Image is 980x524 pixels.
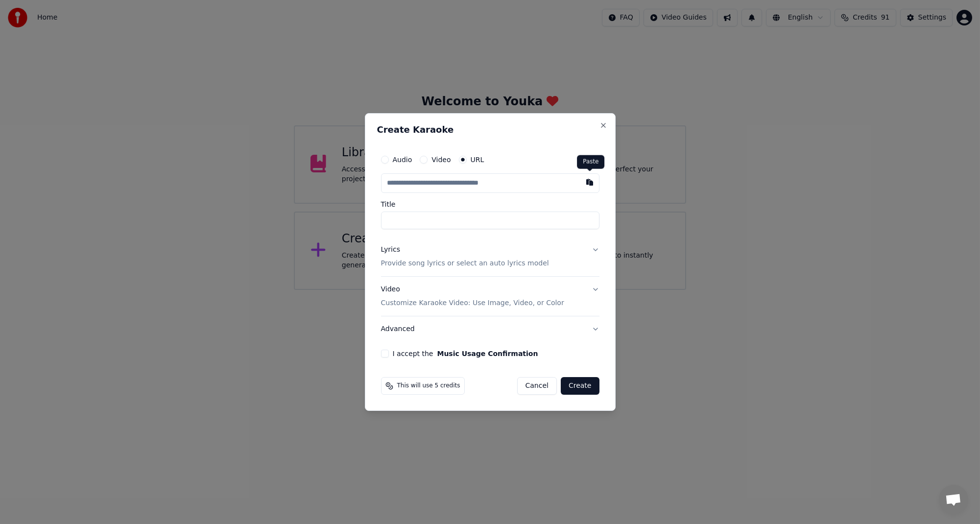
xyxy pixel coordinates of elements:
button: LyricsProvide song lyrics or select an auto lyrics model [381,237,599,276]
span: This will use 5 credits [397,382,460,390]
label: Audio [393,156,412,163]
button: Create [561,377,599,395]
p: Provide song lyrics or select an auto lyrics model [381,259,549,268]
button: VideoCustomize Karaoke Video: Use Image, Video, or Color [381,277,599,316]
label: Title [381,201,599,208]
div: Paste [577,155,604,169]
div: Video [381,285,564,308]
label: I accept the [393,350,538,357]
label: URL [471,156,484,163]
button: Cancel [517,377,557,395]
button: Advanced [381,316,599,342]
button: I accept the [437,350,538,357]
h2: Create Karaoke [377,125,603,134]
p: Customize Karaoke Video: Use Image, Video, or Color [381,298,564,308]
div: Lyrics [381,245,400,255]
label: Video [431,156,451,163]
